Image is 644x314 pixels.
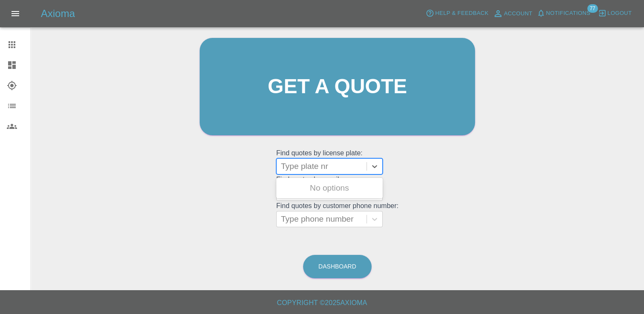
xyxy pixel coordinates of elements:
span: Notifications [546,9,590,18]
span: 77 [587,4,598,13]
button: Open drawer [5,3,26,24]
span: Help & Feedback [435,9,488,18]
span: Account [504,9,532,19]
grid: Find quotes by email: [276,176,398,201]
a: Account [491,7,535,20]
grid: Find quotes by customer phone number: [276,202,398,227]
a: Get a quote [200,38,475,135]
button: Notifications [535,7,592,20]
div: No options [276,180,383,197]
button: Help & Feedback [424,7,490,20]
h6: Copyright © 2025 Axioma [7,297,637,309]
span: Logout [607,9,632,18]
button: Logout [596,7,634,20]
h5: Axioma [41,7,75,20]
a: Dashboard [303,255,372,278]
grid: Find quotes by license plate: [276,149,398,174]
